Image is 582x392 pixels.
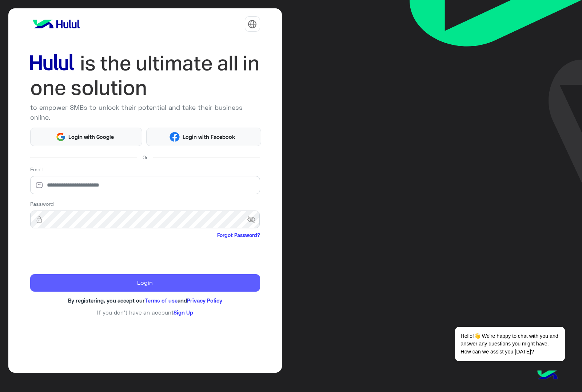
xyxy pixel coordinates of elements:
a: Privacy Policy [187,297,222,304]
img: Google [56,132,66,142]
span: Or [143,153,148,161]
span: By registering, you accept our [68,297,145,304]
span: Hello!👋 We're happy to chat with you and answer any questions you might have. How can we assist y... [455,327,565,361]
img: hululLoginTitle_EN.svg [30,51,260,100]
h6: If you don’t have an account [30,309,260,316]
span: visibility_off [247,213,260,226]
span: Login with Google [66,133,117,141]
label: Password [30,200,54,208]
iframe: reCAPTCHA [30,240,141,269]
img: tab [248,20,257,29]
button: Login with Google [30,128,143,146]
span: and [178,297,187,304]
button: Login with Facebook [146,128,261,146]
img: lock [30,216,48,223]
span: Login with Facebook [180,133,238,141]
button: Login [30,274,260,292]
img: Facebook [170,132,180,142]
img: hulul-logo.png [535,363,560,388]
img: logo [30,17,83,31]
label: Email [30,165,43,173]
img: email [30,181,48,189]
a: Forgot Password? [217,231,260,239]
a: Sign Up [174,309,193,316]
p: to empower SMBs to unlock their potential and take their business online. [30,103,260,122]
a: Terms of use [145,297,178,304]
